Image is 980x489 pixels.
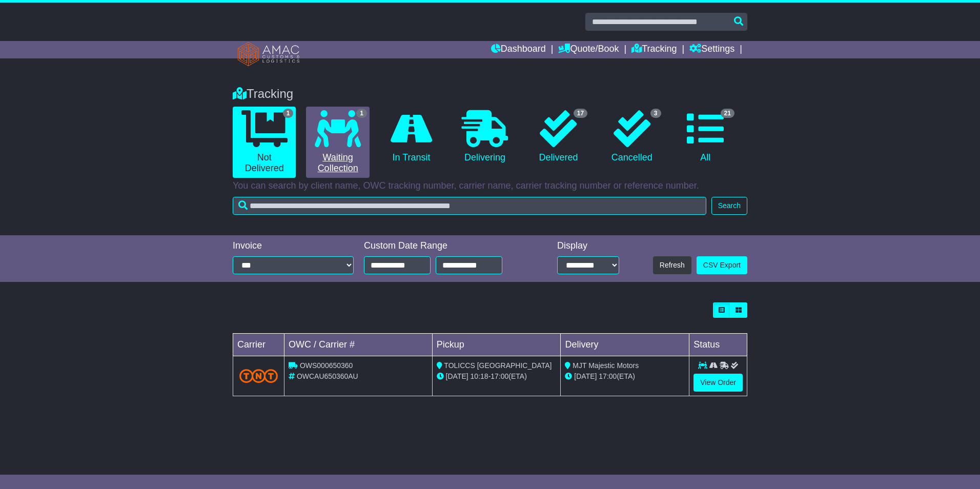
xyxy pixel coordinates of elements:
a: Dashboard [491,41,546,58]
td: Status [689,334,747,356]
td: OWC / Carrier # [284,334,433,356]
span: 1 [283,109,294,118]
span: MJT Majestic Motors [573,361,639,370]
div: - (ETA) [437,371,557,382]
a: Delivering [453,107,516,167]
span: 21 [721,109,734,118]
span: OWS000650360 [300,361,353,370]
td: Carrier [233,334,284,356]
span: 17:00 [599,372,617,380]
div: Tracking [228,87,752,101]
a: 1 Waiting Collection [306,107,369,178]
span: 17:00 [491,372,508,380]
a: 1 Not Delivered [233,107,296,178]
div: Invoice [233,240,354,252]
span: OWCAU650360AU [297,372,358,380]
button: Search [711,197,747,215]
span: TOLICCS [GEOGRAPHIC_DATA] [444,361,552,370]
a: In Transit [380,107,443,167]
td: Delivery [561,334,689,356]
div: Display [557,240,619,252]
span: 10:18 [471,372,488,380]
a: View Order [693,374,743,392]
span: 17 [574,109,587,118]
a: Settings [689,41,734,58]
a: 3 Cancelled [600,107,663,167]
div: Custom Date Range [364,240,528,252]
span: [DATE] [446,372,468,380]
p: You can search by client name, OWC tracking number, carrier name, carrier tracking number or refe... [233,180,747,192]
a: Tracking [631,41,677,58]
a: Quote/Book [558,41,619,58]
a: CSV Export [697,256,747,274]
span: 1 [356,109,367,118]
img: TNT_Domestic.png [239,369,278,383]
button: Refresh [653,256,691,274]
div: (ETA) [565,371,685,382]
span: [DATE] [574,372,597,380]
span: 3 [650,109,661,118]
a: 17 Delivered [527,107,590,167]
a: 21 All [674,107,737,167]
td: Pickup [432,334,561,356]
